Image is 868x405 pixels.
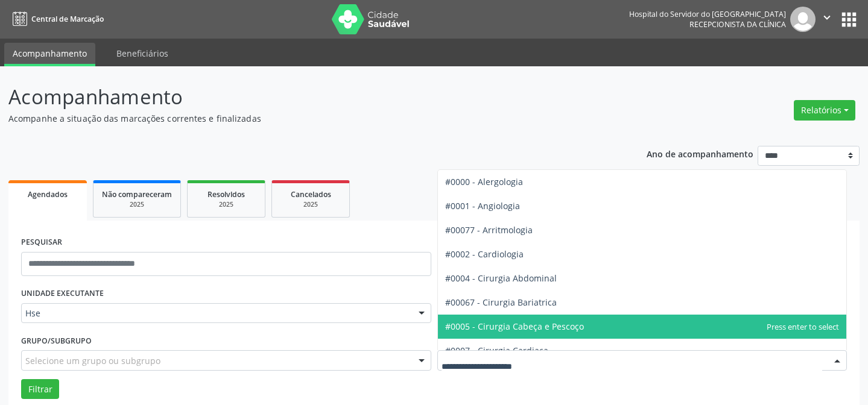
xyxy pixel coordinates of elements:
[102,200,172,209] div: 2025
[291,189,331,199] span: Cancelados
[445,345,548,356] span: #0007 - Cirurgia Cardiaca
[25,354,160,367] span: Selecione um grupo ou subgrupo
[838,9,860,30] button: apps
[280,200,341,209] div: 2025
[445,297,557,308] span: #00067 - Cirurgia Bariatrica
[28,189,68,199] span: Agendados
[445,272,557,284] span: #0004 - Cirurgia Abdominal
[790,7,816,32] img: img
[21,379,59,400] button: Filtrar
[102,189,172,199] span: Não compareceram
[207,189,245,199] span: Resolvidos
[108,43,177,64] a: Beneficiários
[25,307,407,319] span: Hse
[445,224,533,236] span: #00077 - Arritmologia
[21,284,104,303] label: UNIDADE EXECUTANTE
[820,11,834,24] i: 
[8,82,604,112] p: Acompanhamento
[629,9,786,19] div: Hospital do Servidor do [GEOGRAPHIC_DATA]
[4,43,95,66] a: Acompanhamento
[445,200,520,212] span: #0001 - Angiologia
[8,112,604,125] p: Acompanhe a situação das marcações correntes e finalizadas
[647,146,753,161] p: Ano de acompanhamento
[31,14,104,24] span: Central de Marcação
[445,248,524,260] span: #0002 - Cardiologia
[21,331,92,350] label: Grupo/Subgrupo
[816,7,838,32] button: 
[21,233,62,252] label: PESQUISAR
[689,19,786,30] span: Recepcionista da clínica
[445,321,584,332] span: #0005 - Cirurgia Cabeça e Pescoço
[8,9,104,29] a: Central de Marcação
[196,200,256,209] div: 2025
[794,100,855,121] button: Relatórios
[445,176,523,187] span: #0000 - Alergologia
